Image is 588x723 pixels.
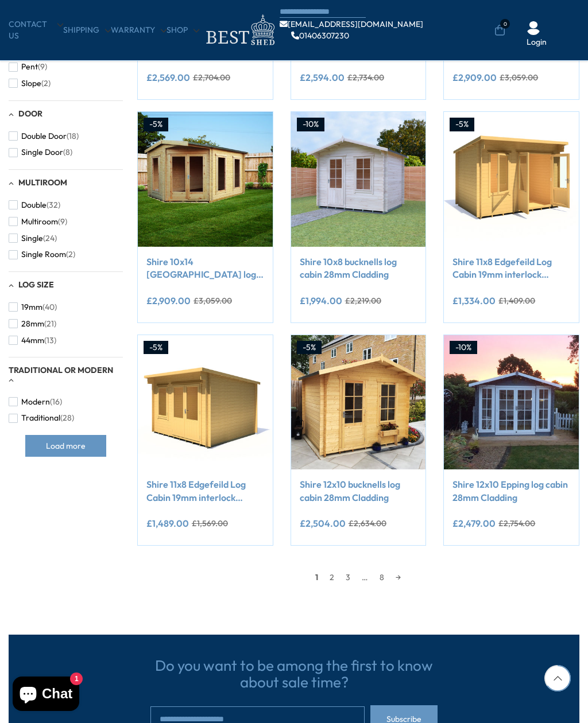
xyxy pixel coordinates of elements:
ins: £1,994.00 [300,296,342,305]
ins: £2,909.00 [146,296,191,305]
button: 28mm [9,316,56,332]
a: Shipping [63,25,111,36]
a: 8 [374,569,390,586]
span: 0 [500,19,510,29]
img: Shire 12x10 Epping log cabin 28mm Cladding - Best Shed [444,335,579,470]
div: -5% [144,341,168,355]
img: Shire 11x8 Edgefeild Log Cabin 19mm interlock Cladding - Best Shed [138,335,273,470]
span: (32) [47,200,60,210]
a: 0 [494,25,505,36]
span: (2) [66,250,75,259]
span: 19mm [21,302,42,312]
span: Traditional or Modern [9,365,113,375]
del: £1,569.00 [192,519,228,527]
button: Single Door [9,144,72,161]
del: £2,219.00 [345,297,381,305]
img: Shire 11x8 Edgefeild Log Cabin 19mm interlock Cladding - Best Shed [444,112,579,247]
div: -5% [450,118,474,131]
del: £2,704.00 [193,73,230,81]
a: Shire 12x10 Epping log cabin 28mm Cladding [452,478,570,504]
span: Load more [46,442,86,450]
del: £2,754.00 [498,519,535,527]
del: £2,734.00 [347,73,384,81]
button: Double Door [9,128,79,145]
span: Slope [21,79,41,88]
span: 28mm [21,319,44,329]
a: 01406307230 [291,32,349,40]
span: 44mm [21,336,44,345]
span: … [356,569,374,586]
span: (13) [44,336,56,345]
span: Traditional [21,413,60,423]
ins: £2,909.00 [452,73,497,82]
span: Multiroom [21,217,58,227]
a: Shire 10x8 bucknells log cabin 28mm Cladding [300,255,417,281]
img: logo [199,11,280,49]
a: Shire 12x10 bucknells log cabin 28mm Cladding [300,478,417,504]
span: Door [18,108,42,119]
span: (28) [60,413,74,423]
ins: £2,479.00 [452,519,496,528]
button: 19mm [9,299,57,316]
img: User Icon [527,21,540,35]
button: Single [9,230,57,247]
ins: £2,504.00 [300,519,346,528]
span: Pent [21,62,38,72]
button: Pent [9,59,47,75]
a: Shire 11x8 Edgefeild Log Cabin 19mm interlock Cladding [146,478,264,504]
button: Slope [9,75,51,92]
button: Modern [9,394,62,410]
button: Single Room [9,246,75,263]
a: Shire 11x8 Edgefeild Log Cabin 19mm interlock Cladding [452,255,570,281]
span: Single [21,234,43,243]
span: Double [21,200,47,210]
div: -5% [144,118,168,131]
a: Shire 10x14 [GEOGRAPHIC_DATA] log cabin 28mm logs [146,255,264,281]
ins: £2,569.00 [146,73,190,82]
button: Load more [25,435,106,457]
a: CONTACT US [9,19,63,41]
a: 3 [340,569,356,586]
span: (16) [50,397,62,407]
h3: Do you want to be among the first to know about sale time? [150,658,438,690]
span: (21) [44,319,56,329]
div: -5% [297,341,322,355]
img: Shire 10x14 Rivington Corner log cabin 28mm logs - Best Shed [138,112,273,247]
span: Multiroom [18,177,67,188]
span: Log Size [18,279,54,290]
span: (9) [38,62,47,72]
ins: £2,594.00 [300,73,345,82]
span: (8) [63,147,72,157]
span: (40) [42,302,57,312]
span: (18) [67,131,79,141]
img: Shire 12x10 bucknells log cabin 28mm Cladding - Best Shed [291,335,426,470]
del: £3,059.00 [194,297,232,305]
span: Single Door [21,147,63,157]
button: Multiroom [9,213,67,230]
span: Subscribe [386,715,421,723]
button: Traditional [9,410,74,426]
span: (9) [58,217,67,227]
a: [EMAIL_ADDRESS][DOMAIN_NAME] [280,20,423,28]
span: (2) [41,79,51,88]
a: → [390,569,407,586]
a: 2 [324,569,340,586]
span: (24) [43,234,57,243]
del: £2,634.00 [349,519,386,527]
button: Double [9,197,60,213]
span: 1 [310,569,324,586]
div: -10% [450,341,477,355]
ins: £1,489.00 [146,519,189,528]
span: Single Room [21,250,66,259]
inbox-online-store-chat: Shopify online store chat [9,677,83,714]
span: Double Door [21,131,67,141]
ins: £1,334.00 [452,296,496,305]
del: £3,059.00 [500,73,538,81]
div: -10% [297,118,324,131]
span: Modern [21,397,50,407]
button: 44mm [9,332,56,349]
a: Shop [167,25,199,36]
a: Login [527,37,547,48]
a: Warranty [111,25,167,36]
del: £1,409.00 [498,297,535,305]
